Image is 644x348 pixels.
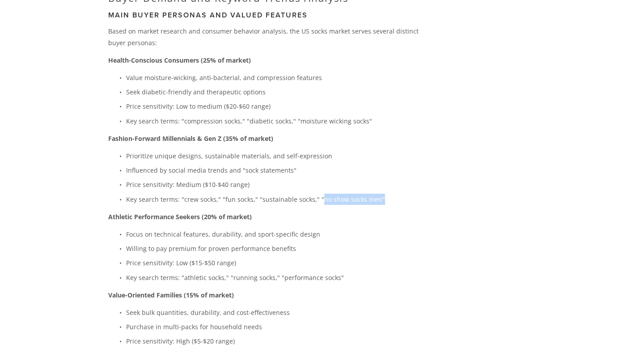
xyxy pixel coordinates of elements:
p: Key search terms: "crew socks," "fun socks," "sustainable socks," "no show socks men" [126,194,422,205]
h3: Main Buyer Personas and Valued Features [108,11,422,19]
p: Key search terms: "athletic socks," "running socks," "performance socks" [126,272,422,283]
p: Willing to pay premium for proven performance benefits [126,243,422,254]
p: Price sensitivity: Low ($15-$50 range) [126,257,422,268]
p: Price sensitivity: Low to medium ($20-$60 range) [126,101,422,112]
p: Purchase in multi-packs for household needs [126,321,422,332]
p: Focus on technical features, durability, and sport-specific design [126,229,422,240]
p: Value moisture-wicking, anti-bacterial, and compression features [126,72,422,83]
p: Based on market research and consumer behavior analysis, the US socks market serves several disti... [108,25,422,48]
strong: Athletic Performance Seekers (20% of market) [108,212,252,221]
strong: Health-Conscious Consumers (25% of market) [108,56,251,64]
p: Influenced by social media trends and "sock statements" [126,165,422,176]
p: Seek bulk quantities, durability, and cost-effectiveness [126,307,422,318]
p: Key search terms: "compression socks," "diabetic socks," "moisture wicking socks" [126,115,422,127]
strong: Value-Oriented Families (15% of market) [108,291,234,299]
strong: Fashion-Forward Millennials & Gen Z (35% of market) [108,134,273,143]
p: Prioritize unique designs, sustainable materials, and self-expression [126,150,422,161]
p: Seek diabetic-friendly and therapeutic options [126,86,422,98]
p: Price sensitivity: High ($5-$20 range) [126,335,422,347]
p: Price sensitivity: Medium ($10-$40 range) [126,179,422,190]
